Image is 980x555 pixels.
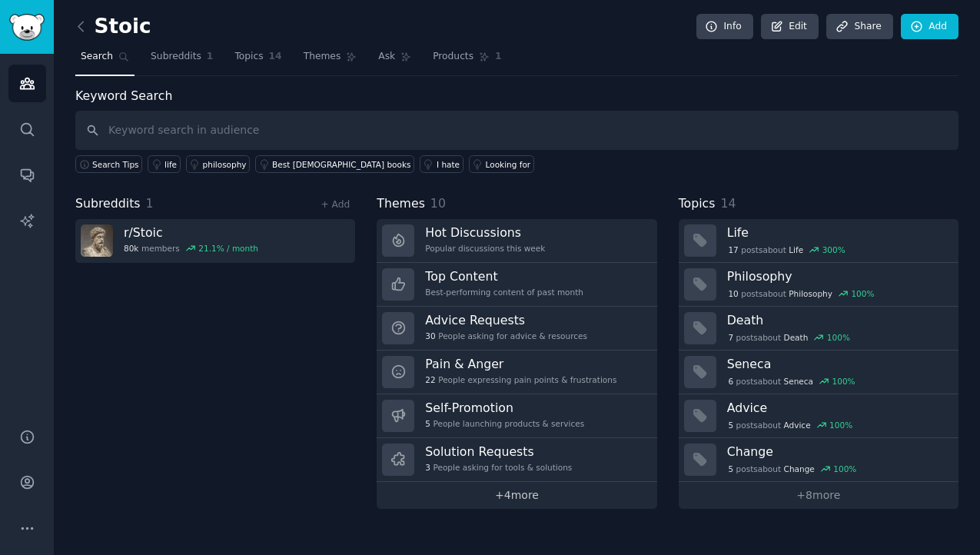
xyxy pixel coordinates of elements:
[425,374,616,385] div: People expressing pain points & frustrations
[826,14,892,40] a: Share
[727,418,854,432] div: post s about
[727,224,948,241] h3: Life
[495,50,502,64] span: 1
[186,155,251,173] a: philosophy
[124,243,138,254] span: 80k
[377,263,656,307] a: Top ContentBest-performing content of past month
[255,155,414,173] a: Best [DEMOGRAPHIC_DATA] books
[789,244,803,255] span: Life
[427,45,507,76] a: Products1
[425,331,587,341] div: People asking for advice & resources
[124,243,258,254] div: members
[378,50,395,64] span: Ask
[81,50,113,64] span: Search
[234,50,263,64] span: Topics
[425,462,430,473] span: 3
[75,219,355,263] a: r/Stoic80kmembers21.1% / month
[761,14,819,40] a: Edit
[198,243,258,254] div: 21.1 % / month
[827,332,850,343] div: 100 %
[298,45,363,76] a: Themes
[901,14,958,40] a: Add
[425,462,572,473] div: People asking for tools & solutions
[75,194,141,214] span: Subreddits
[425,418,584,429] div: People launching products & services
[727,268,948,284] h3: Philosophy
[373,45,417,76] a: Ask
[145,45,218,76] a: Subreddits1
[679,394,958,438] a: Advice5postsaboutAdvice100%
[148,155,181,173] a: life
[727,287,876,301] div: post s about
[784,376,813,387] span: Seneca
[75,155,142,173] button: Search Tips
[728,332,733,343] span: 7
[75,111,958,150] input: Keyword search in audience
[124,224,258,241] h3: r/ Stoic
[469,155,534,173] a: Looking for
[784,464,815,474] span: Change
[720,196,736,211] span: 14
[728,288,738,299] span: 10
[425,356,616,372] h3: Pain & Anger
[679,194,716,214] span: Topics
[728,244,738,255] span: 17
[377,351,656,394] a: Pain & Anger22People expressing pain points & frustrations
[425,400,584,416] h3: Self-Promotion
[425,224,545,241] h3: Hot Discussions
[164,159,177,170] div: life
[425,444,572,460] h3: Solution Requests
[789,288,832,299] span: Philosophy
[377,219,656,263] a: Hot DiscussionsPopular discussions this week
[727,243,847,257] div: post s about
[146,196,154,211] span: 1
[377,394,656,438] a: Self-Promotion5People launching products & services
[425,243,545,254] div: Popular discussions this week
[81,224,113,257] img: Stoic
[433,50,473,64] span: Products
[425,268,583,284] h3: Top Content
[486,159,531,170] div: Looking for
[75,88,172,103] label: Keyword Search
[75,15,151,39] h2: Stoic
[679,219,958,263] a: Life17postsaboutLife300%
[321,199,350,210] a: + Add
[679,307,958,351] a: Death7postsaboutDeath100%
[679,482,958,509] a: +8more
[425,418,430,429] span: 5
[272,159,410,170] div: Best [DEMOGRAPHIC_DATA] books
[833,464,856,474] div: 100 %
[420,155,463,173] a: I hate
[679,351,958,394] a: Seneca6postsaboutSeneca100%
[75,45,135,76] a: Search
[784,332,809,343] span: Death
[377,438,656,482] a: Solution Requests3People asking for tools & solutions
[727,331,852,344] div: post s about
[269,50,282,64] span: 14
[728,420,733,430] span: 5
[207,50,214,64] span: 1
[822,244,845,255] div: 300 %
[696,14,753,40] a: Info
[377,307,656,351] a: Advice Requests30People asking for advice & resources
[437,159,460,170] div: I hate
[832,376,855,387] div: 100 %
[727,400,948,416] h3: Advice
[377,194,425,214] span: Themes
[851,288,874,299] div: 100 %
[728,376,733,387] span: 6
[679,263,958,307] a: Philosophy10postsaboutPhilosophy100%
[727,462,858,476] div: post s about
[784,420,811,430] span: Advice
[425,331,435,341] span: 30
[9,14,45,41] img: GummySearch logo
[727,444,948,460] h3: Change
[727,312,948,328] h3: Death
[728,464,733,474] span: 5
[229,45,287,76] a: Topics14
[727,356,948,372] h3: Seneca
[377,482,656,509] a: +4more
[425,374,435,385] span: 22
[829,420,852,430] div: 100 %
[203,159,247,170] div: philosophy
